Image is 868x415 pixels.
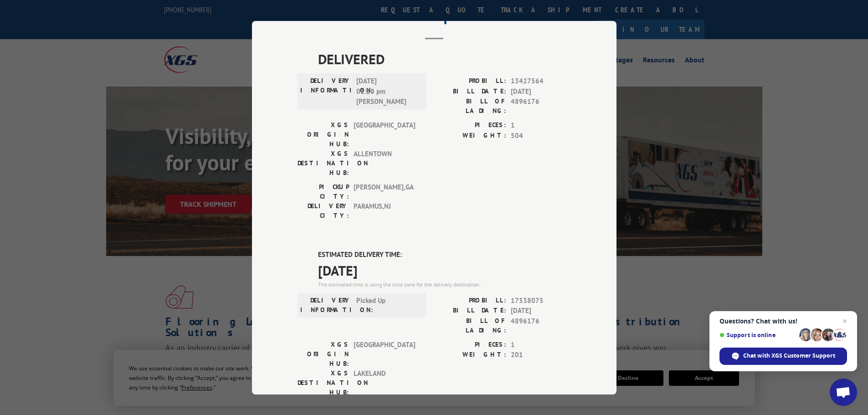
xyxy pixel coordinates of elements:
[434,86,506,97] label: BILL DATE:
[511,97,571,116] span: 4896176
[298,120,349,149] label: XGS ORIGIN HUB:
[511,339,571,350] span: 1
[298,201,349,220] label: DELIVERY CITY:
[511,120,571,131] span: 1
[354,339,415,368] span: [GEOGRAPHIC_DATA]
[434,295,506,306] label: PROBILL:
[719,348,847,365] span: Chat with XGS Customer Support
[434,350,506,360] label: WEIGHT:
[354,182,415,201] span: [PERSON_NAME] , GA
[434,130,506,141] label: WEIGHT:
[434,76,506,87] label: PROBILL:
[298,182,349,201] label: PICKUP CITY:
[719,332,796,338] span: Support is online
[354,149,415,178] span: ALLENTOWN
[511,350,571,360] span: 201
[743,352,835,360] span: Chat with XGS Customer Support
[300,295,352,314] label: DELIVERY INFORMATION:
[434,316,506,335] label: BILL OF LADING:
[511,306,571,316] span: [DATE]
[511,76,571,87] span: 13427564
[830,379,857,406] a: Open chat
[298,339,349,368] label: XGS ORIGIN HUB:
[318,260,571,280] span: [DATE]
[434,97,506,116] label: BILL OF LADING:
[318,49,571,69] span: DELIVERED
[356,295,418,314] span: Picked Up
[318,250,571,260] label: ESTIMATED DELIVERY TIME:
[356,76,418,107] span: [DATE] 01:20 pm [PERSON_NAME]
[354,201,415,220] span: PARAMUS , NJ
[318,280,571,288] div: The estimated time is using the time zone for the delivery destination.
[719,318,847,325] span: Questions? Chat with us!
[354,120,415,149] span: [GEOGRAPHIC_DATA]
[434,339,506,350] label: PIECES:
[298,368,349,397] label: XGS DESTINATION HUB:
[354,368,415,397] span: LAKELAND
[511,130,571,141] span: 504
[511,86,571,97] span: [DATE]
[300,76,352,107] label: DELIVERY INFORMATION:
[434,120,506,131] label: PIECES:
[511,316,571,335] span: 4896176
[298,9,571,26] h2: Track Shipment
[511,295,571,306] span: 17538075
[298,149,349,178] label: XGS DESTINATION HUB:
[434,306,506,316] label: BILL DATE:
